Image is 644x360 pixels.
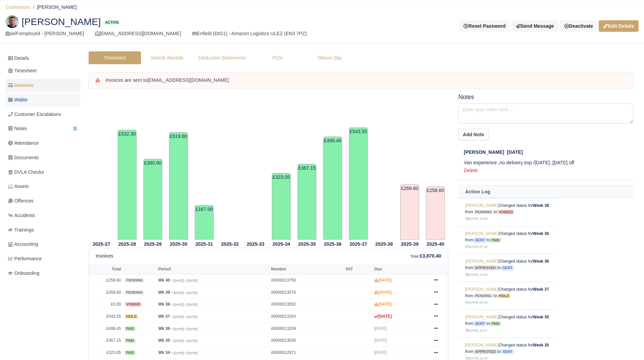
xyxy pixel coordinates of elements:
[89,240,114,248] th: 2025-27
[72,126,78,131] span: 1
[124,338,136,343] span: paid
[8,125,27,133] span: Notes
[158,278,172,283] strong: Wk 40 -
[5,52,80,65] a: Details
[5,151,80,164] a: Documents
[140,240,166,248] th: 2025-29
[465,343,499,347] a: [PERSON_NAME]
[465,217,487,220] small: [DATE] 15:50
[30,3,77,11] li: [PERSON_NAME]
[193,51,251,65] a: Deduction Statements
[304,51,356,65] a: Return Slip
[533,203,549,208] strong: Week 38
[320,240,345,248] th: 2025-36
[95,30,181,38] div: [EMAIL_ADDRESS][DOMAIN_NAME]
[465,287,499,292] a: [PERSON_NAME]
[8,197,33,205] span: Offences
[158,302,172,307] strong: Wk 38 -
[195,205,214,240] td: £167.00
[124,278,145,283] span: pending
[269,347,344,359] td: #0000012971
[497,293,511,298] span: hold
[560,20,597,32] div: Deactivate
[490,321,501,326] span: paid
[173,291,197,295] small: [DATE] » [DATE]
[269,286,344,298] td: #0000013576
[374,350,387,355] span: [DATE]
[473,349,498,354] span: approved
[124,351,136,355] span: paid
[297,164,316,240] td: £367.15
[5,108,80,121] a: Customer Escalations
[192,30,307,38] div: Enfield (DIG1) - Amazon Logistics ULEZ (EN3 7PZ)
[464,159,633,167] p: Van experience ,no delivery exp /[DATE] ,[DATE] off
[8,96,27,104] span: Wallet
[8,269,40,277] span: Onboarding
[269,322,344,335] td: #0000013209
[464,149,504,155] span: [PERSON_NAME]
[8,255,42,263] span: Performance
[5,252,80,265] a: Performance
[268,240,294,248] th: 2025-34
[410,254,419,258] small: Total
[173,351,197,355] small: [DATE] » [DATE]
[501,349,514,354] span: sent
[465,315,499,319] a: [PERSON_NAME]
[169,132,188,240] td: £519.80
[464,168,478,173] a: Delete
[374,302,392,307] strong: [DATE]
[158,314,172,319] strong: Wk 37 -
[96,253,113,259] h6: Invoices
[465,356,487,360] small: [DATE] 10:25
[89,322,123,335] td: £499.45
[8,154,39,162] span: Documents
[458,129,488,140] button: Add Note
[5,223,80,237] a: Trainings
[5,79,80,92] a: Invoices
[5,30,84,38] div: self-employed - [PERSON_NAME]
[89,311,123,323] td: £543.55
[158,338,172,343] strong: Wk 35 -
[465,329,487,332] small: [DATE] 15:37
[5,166,80,179] a: DVLA Checks
[501,265,514,270] span: sent
[5,267,80,280] a: Onboarding
[141,51,193,65] a: Vehicle Rentals
[8,81,33,89] span: Invoices
[371,240,397,248] th: 2025-38
[243,240,268,248] th: 2025-33
[533,259,549,264] strong: Week 36
[458,198,556,226] td: Changed status for from to
[345,240,371,248] th: 2025-37
[89,298,123,311] td: £0.00
[251,51,304,65] a: PCN
[8,139,39,147] span: Attendance
[458,226,556,254] td: Changed status for from to
[191,240,217,248] th: 2025-31
[5,238,80,251] a: Accounting
[599,20,639,32] a: Edit Details
[157,264,269,274] th: Period
[473,321,486,326] span: sent
[458,254,556,282] td: Changed status for from to
[464,148,633,156] div: [DATE]
[511,20,558,32] a: Send Message
[158,290,172,295] strong: Wk 39 -
[465,301,487,304] small: [DATE] 09:35
[272,173,291,240] td: £323.05
[465,231,499,236] a: [PERSON_NAME]
[22,17,101,26] span: [PERSON_NAME]
[465,203,499,208] a: [PERSON_NAME]
[8,226,34,234] span: Trainings
[533,315,549,319] strong: Week 35
[173,303,197,307] small: [DATE] » [DATE]
[114,240,140,248] th: 2025-28
[124,327,136,331] span: paid
[89,335,123,347] td: £367.15
[173,339,197,343] small: [DATE] » [DATE]
[8,67,37,75] span: Timesheet
[124,302,142,307] span: voided
[344,264,373,274] th: VAT
[124,290,145,295] span: pending
[5,180,80,193] a: Assets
